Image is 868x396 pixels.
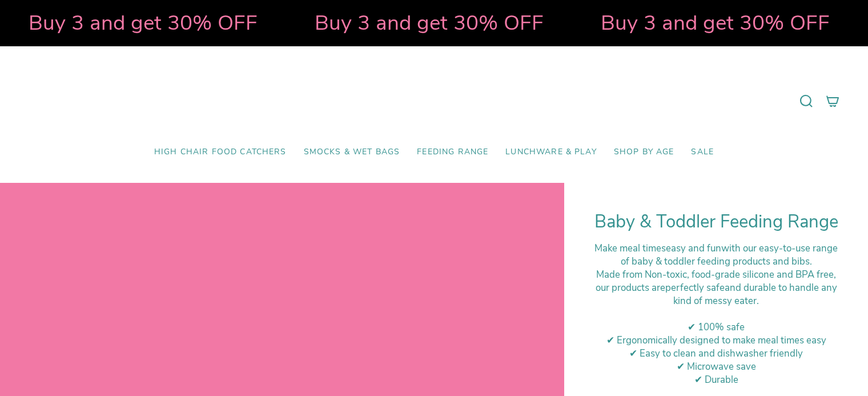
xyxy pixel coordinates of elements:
[677,360,756,373] span: ✔ Microwave save
[592,9,821,37] strong: Buy 3 and get 30% OFF
[596,268,837,307] span: ade from Non-toxic, food-grade silicone and BPA free, our products are and durable to handle any ...
[154,147,287,157] span: High Chair Food Catchers
[666,242,721,255] strong: easy and fun
[497,139,605,166] a: Lunchware & Play
[306,9,535,37] strong: Buy 3 and get 30% OFF
[691,147,714,157] span: SALE
[593,242,839,268] div: Make meal times with our easy-to-use range of baby & toddler feeding products and bibs.
[593,334,839,347] div: ✔ Ergonomically designed to make meal times easy
[336,63,533,139] a: Mumma’s Little Helpers
[665,281,725,294] strong: perfectly safe
[682,139,722,166] a: SALE
[295,139,409,166] a: Smocks & Wet Bags
[593,211,839,233] h1: Baby & Toddler Feeding Range
[20,9,249,37] strong: Buy 3 and get 30% OFF
[614,147,674,157] span: Shop by Age
[593,268,839,307] div: M
[605,139,683,166] a: Shop by Age
[408,139,497,166] a: Feeding Range
[593,321,839,334] div: ✔ 100% safe
[417,147,488,157] span: Feeding Range
[505,147,596,157] span: Lunchware & Play
[146,139,295,166] a: High Chair Food Catchers
[593,373,839,386] div: ✔ Durable
[593,347,839,360] div: ✔ Easy to clean and dishwasher friendly
[304,147,400,157] span: Smocks & Wet Bags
